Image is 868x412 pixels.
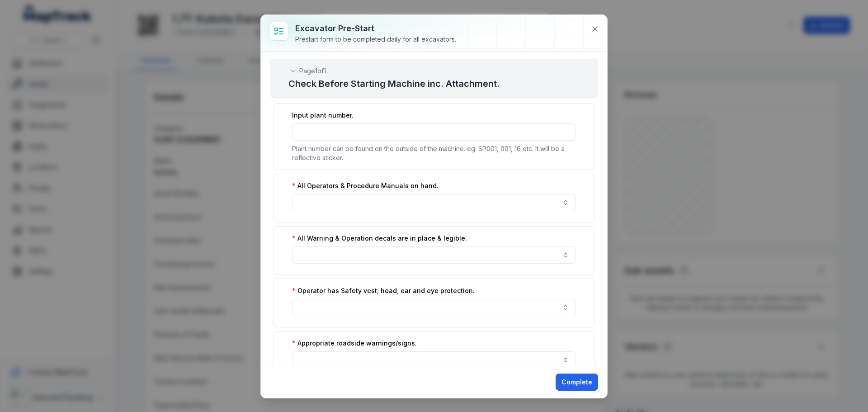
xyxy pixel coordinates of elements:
h3: Excavator Pre-Start [295,22,456,35]
span: Page 1 of 1 [299,66,326,76]
input: :r83:-form-item-label [292,351,576,369]
input: :r7v:-form-item-label [292,299,576,316]
input: :r7n:-form-item-label [292,194,576,211]
button: Complete [556,374,598,391]
p: Plant number can be found on the outside of the machine. eg. SP001, 001, 16 etc. It will be a ref... [292,144,576,162]
input: :r7m:-form-item-label [292,123,576,141]
div: Prestart form to be completed daily for all excavators. [295,35,456,44]
label: Input plant number. [292,111,354,120]
label: All Operators & Procedure Manuals on hand. [292,181,439,190]
label: Appropriate roadside warnings/signs. [292,339,417,348]
h2: Check Before Starting Machine inc. Attachment. [288,77,580,90]
input: :r7r:-form-item-label [292,246,576,264]
label: Operator has Safety vest, head, ear and eye protection. [292,286,475,295]
label: All Warning & Operation decals are in place & legible. [292,234,467,243]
